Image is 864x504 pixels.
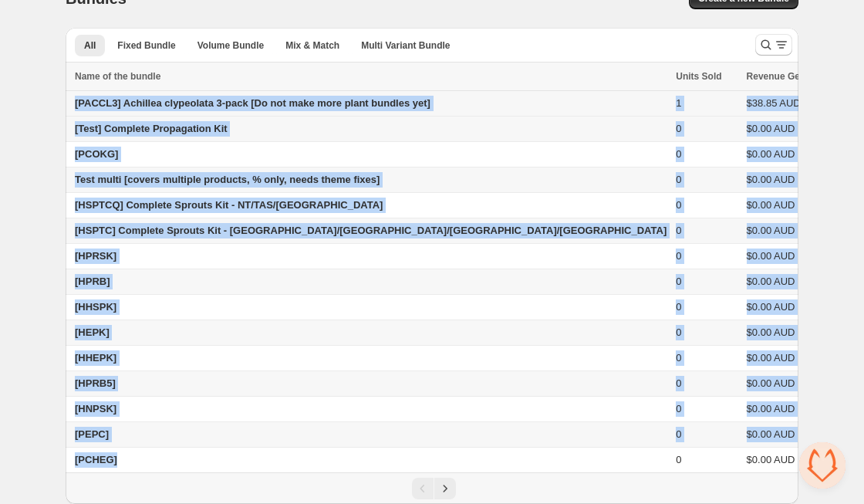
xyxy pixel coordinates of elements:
span: $0.00 AUD [747,428,795,440]
span: $0.00 AUD [747,454,795,465]
span: 0 [676,199,681,211]
span: [PCHEG] [75,454,117,465]
span: 1 [676,97,681,109]
span: [HSPTCQ] Complete Sprouts Kit - NT/TAS/[GEOGRAPHIC_DATA] [75,199,383,211]
span: [HHSPK] [75,301,116,313]
div: Name of the bundle [75,69,667,84]
button: Revenue Generated [747,69,849,84]
span: $0.00 AUD [747,174,795,185]
span: $0.00 AUD [747,199,795,211]
button: Units Sold [676,69,737,84]
button: Next [434,478,456,499]
span: 0 [676,326,681,338]
span: $0.00 AUD [747,123,795,134]
span: 0 [676,250,681,262]
span: [Test] Complete Propagation Kit [75,123,228,134]
span: Multi Variant Bundle [361,39,450,52]
span: $0.00 AUD [747,326,795,338]
span: $0.00 AUD [747,250,795,262]
span: [PCOKG] [75,148,118,160]
span: [HPRB] [75,276,110,287]
span: 0 [676,301,681,313]
span: 0 [676,377,681,389]
span: [HPRSK] [75,250,116,262]
span: Revenue Generated [747,69,834,84]
span: Test multi [covers multiple products, % only, needs theme fixes] [75,174,380,185]
span: 0 [676,225,681,236]
span: 0 [676,148,681,160]
nav: Pagination [66,472,798,504]
button: Search and filter results [755,34,792,56]
span: [HSPTC] Complete Sprouts Kit - [GEOGRAPHIC_DATA]/[GEOGRAPHIC_DATA]/[GEOGRAPHIC_DATA]/[GEOGRAPHIC_... [75,225,667,236]
span: [HPRB5] [75,377,116,389]
span: $0.00 AUD [747,225,795,236]
span: All [84,39,96,52]
span: 0 [676,352,681,364]
span: [HEPK] [75,326,110,338]
span: 0 [676,123,681,134]
span: $0.00 AUD [747,148,795,160]
span: 0 [676,454,681,465]
span: 0 [676,276,681,287]
span: $0.00 AUD [747,301,795,313]
div: Open chat [799,442,845,489]
span: Units Sold [676,69,721,84]
span: Volume Bundle [197,39,264,52]
span: $0.00 AUD [747,352,795,364]
span: 0 [676,428,681,440]
span: 0 [676,174,681,185]
span: Mix & Match [285,39,339,52]
span: 0 [676,403,681,414]
span: [PEPC] [75,428,109,440]
span: [HNPSK] [75,403,116,414]
span: $0.00 AUD [747,403,795,414]
span: Fixed Bundle [117,39,175,52]
span: [PACCL3] Achillea clypeolata 3-pack [Do not make more plant bundles yet] [75,97,430,109]
span: $0.00 AUD [747,377,795,389]
span: $0.00 AUD [747,276,795,287]
span: [HHEPK] [75,352,116,364]
span: $38.85 AUD [747,97,801,109]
